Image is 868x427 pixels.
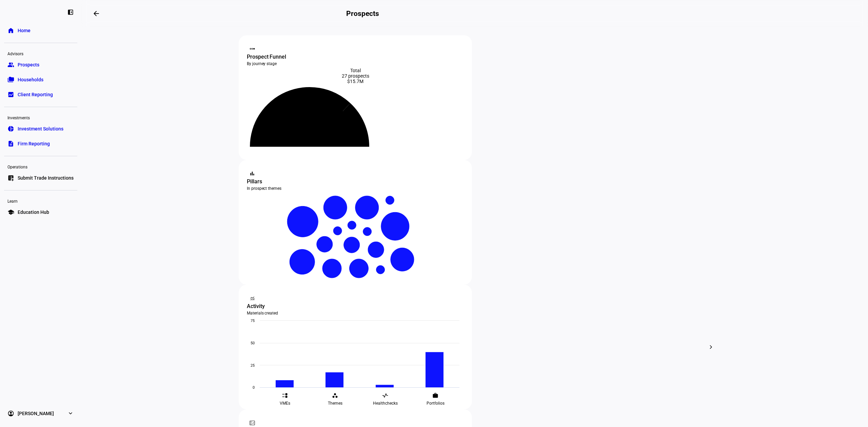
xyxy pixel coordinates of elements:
[4,73,77,86] a: folder_copyHouseholds
[432,392,438,399] eth-mat-symbol: work
[251,363,255,368] text: 25
[253,385,255,390] text: 0
[7,140,14,147] eth-mat-symbol: description
[7,76,14,83] eth-mat-symbol: folder_copy
[67,410,74,417] eth-mat-symbol: expand_more
[346,9,379,18] h2: Prospects
[4,24,77,37] a: homeHome
[247,178,464,186] div: Pillars
[18,125,63,132] span: Investment Solutions
[4,122,77,136] a: pie_chartInvestment Solutions
[7,209,14,216] eth-mat-symbol: school
[247,186,464,191] div: In prospect themes
[427,401,445,406] span: Portfolios
[7,175,14,181] eth-mat-symbol: list_alt_add
[249,170,256,177] mat-icon: bar_chart
[4,162,77,171] div: Operations
[67,9,74,16] eth-mat-symbol: left_panel_close
[247,310,464,316] div: Materials created
[247,61,464,66] div: By journey stage
[4,58,77,72] a: groupProspects
[18,140,50,147] span: Firm Reporting
[249,420,256,426] mat-icon: fact_check
[328,401,342,406] span: Themes
[4,48,77,58] div: Advisors
[247,302,464,310] div: Activity
[382,392,388,399] eth-mat-symbol: vital_signs
[7,61,14,68] eth-mat-symbol: group
[18,76,43,83] span: Households
[373,401,398,406] span: Healthchecks
[4,196,77,205] div: Learn
[247,68,464,73] div: Total
[249,45,256,52] mat-icon: steppers
[92,9,100,18] mat-icon: arrow_backwards
[249,295,256,302] mat-icon: monitoring
[7,125,14,132] eth-mat-symbol: pie_chart
[18,209,49,216] span: Education Hub
[282,392,288,399] eth-mat-symbol: event_list
[247,53,464,61] div: Prospect Funnel
[4,113,77,122] div: Investments
[7,91,14,98] eth-mat-symbol: bid_landscape
[18,175,74,181] span: Submit Trade Instructions
[18,410,54,417] span: [PERSON_NAME]
[251,341,255,345] text: 50
[4,137,77,150] a: descriptionFirm Reporting
[280,401,290,406] span: VMEs
[4,88,77,101] a: bid_landscapeClient Reporting
[18,91,53,98] span: Client Reporting
[247,73,464,79] div: 27 prospects
[18,61,39,68] span: Prospects
[18,27,31,34] span: Home
[7,410,14,417] eth-mat-symbol: account_circle
[332,392,338,399] eth-mat-symbol: workspaces
[7,27,14,34] eth-mat-symbol: home
[707,343,715,351] mat-icon: chevron_right
[247,79,464,84] div: $15.7M
[251,319,255,323] text: 75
